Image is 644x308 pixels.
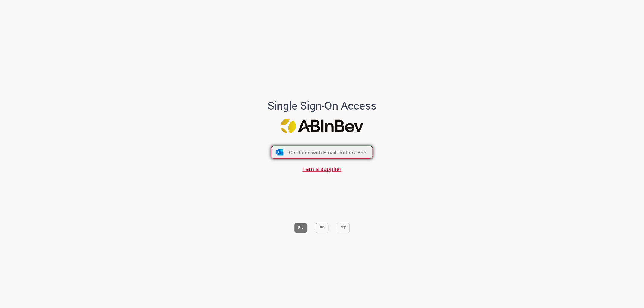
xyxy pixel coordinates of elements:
[281,119,364,134] img: Logo ABInBev
[271,146,373,158] button: ícone Azure/Microsoft 360 Continue with Email Outlook 365
[289,149,367,156] span: Continue with Email Outlook 365
[303,165,342,173] a: I am a supplier
[294,223,308,233] button: EN
[238,100,406,112] h1: Single Sign-On Access
[275,149,284,155] img: ícone Azure/Microsoft 360
[337,223,350,233] button: PT
[316,223,329,233] button: ES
